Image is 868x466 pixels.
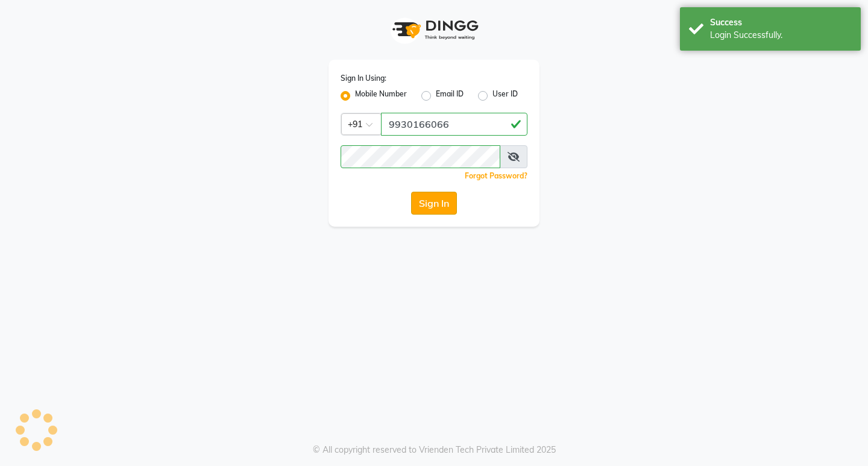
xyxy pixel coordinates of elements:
a: Forgot Password? [465,171,527,180]
input: Username [341,145,500,168]
img: logo1.svg [386,12,482,48]
input: Username [381,113,527,136]
div: Login Successfully. [710,29,852,42]
label: Sign In Using: [341,73,386,84]
div: Success [710,16,852,29]
button: Sign In [411,192,457,215]
label: User ID [492,89,518,103]
label: Mobile Number [355,89,407,103]
label: Email ID [436,89,464,103]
